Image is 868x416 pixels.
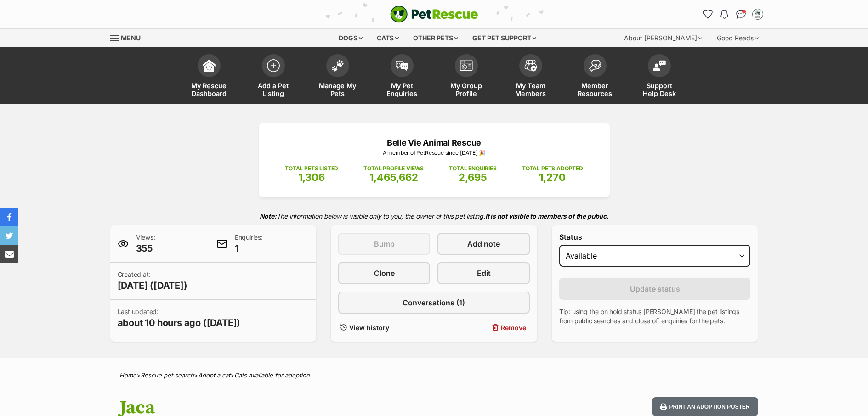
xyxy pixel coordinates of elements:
span: My Rescue Dashboard [188,82,230,97]
p: Last updated: [118,307,241,329]
span: Conversations (1) [403,297,465,308]
a: Add a Pet Listing [241,50,306,104]
p: Tip: using the on hold status [PERSON_NAME] the pet listings from public searches and close off e... [559,307,751,326]
label: Status [559,233,751,241]
span: Support Help Desk [639,82,680,97]
div: Get pet support [466,29,543,47]
span: Add a Pet Listing [253,82,294,97]
span: Member Resources [574,82,616,97]
a: Adopt a cat [198,371,230,379]
button: Notifications [717,7,732,22]
strong: Note: [260,212,277,220]
button: Bump [338,233,430,255]
img: help-desk-icon-fdf02630f3aa405de69fd3d07c3f3aa587a6932b1a1747fa1d2bba05be0121f9.svg [653,60,666,71]
a: Support Help Desk [627,50,692,104]
span: My Pet Enquiries [381,82,423,97]
img: chat-41dd97257d64d25036548639549fe6c8038ab92f7586957e7f3b1b290dea8141.svg [736,10,746,19]
p: A member of PetRescue since [DATE] 🎉 [272,149,596,157]
span: [DATE] ([DATE]) [118,279,187,292]
a: View history [338,321,430,334]
p: Enquiries: [235,233,263,255]
span: 2,695 [459,171,487,183]
span: Add note [467,238,500,249]
button: Print an adoption poster [652,397,758,416]
span: 1,465,662 [369,171,418,183]
span: Update status [630,283,680,294]
a: Home [119,371,136,379]
img: Belle Vie Animal Rescue profile pic [753,10,762,19]
img: group-profile-icon-3fa3cf56718a62981997c0bc7e787c4b2cf8bcc04b72c1350f741eb67cf2f40e.svg [460,60,473,71]
strong: It is not visible to members of the public. [485,212,609,220]
p: Created at: [118,270,187,292]
span: 1,306 [298,171,325,183]
a: My Team Members [499,50,563,104]
div: Dogs [332,29,369,47]
img: manage-my-pets-icon-02211641906a0b7f246fdf0571729dbe1e7629f14944591b6c1af311fb30b64b.svg [331,60,344,72]
span: 355 [136,242,155,255]
span: 1,270 [539,171,566,183]
img: add-pet-listing-icon-0afa8454b4691262ce3f59096e99ab1cd57d4a30225e0717b998d2c9b9846f56.svg [267,59,280,72]
button: My account [750,7,765,22]
a: My Pet Enquiries [370,50,434,104]
p: Belle Vie Animal Rescue [272,136,596,149]
a: Clone [338,262,430,284]
span: Clone [374,268,395,279]
img: team-members-icon-5396bd8760b3fe7c0b43da4ab00e1e3bb1a5d9ba89233759b79545d2d3fc5d0d.svg [524,60,537,72]
p: TOTAL PETS ADOPTED [522,164,583,173]
span: Bump [374,238,395,249]
span: Edit [477,268,491,279]
a: Manage My Pets [306,50,370,104]
p: Views: [136,233,155,255]
p: TOTAL PROFILE VIEWS [363,164,424,173]
a: Rescue pet search [141,371,194,379]
span: Menu [121,34,141,42]
div: Good Reads [710,29,765,47]
a: Member Resources [563,50,627,104]
img: pet-enquiries-icon-7e3ad2cf08bfb03b45e93fb7055b45f3efa6380592205ae92323e6603595dc1f.svg [396,61,408,71]
span: about 10 hours ago ([DATE]) [118,316,241,329]
div: Cats [370,29,405,47]
div: Other pets [407,29,465,47]
img: logo-cat-932fe2b9b8326f06289b0f2fb663e598f794de774fb13d1741a6617ecf9a85b4.svg [390,6,478,23]
ul: Account quick links [701,7,765,22]
div: About [PERSON_NAME] [618,29,709,47]
a: PetRescue [390,6,478,23]
span: My Group Profile [446,82,487,97]
div: > > > [96,372,772,379]
button: Update status [559,278,751,300]
span: Manage My Pets [317,82,358,97]
button: Remove [437,321,529,334]
a: Menu [110,29,147,45]
span: 1 [235,242,263,255]
a: Cats available for adoption [234,371,310,379]
a: Favourites [701,7,715,22]
a: Add note [437,233,529,255]
a: My Rescue Dashboard [177,50,241,104]
p: The information below is visible only to you, the owner of this pet listing. [110,207,758,225]
span: View history [349,323,389,332]
img: member-resources-icon-8e73f808a243e03378d46382f2149f9095a855e16c252ad45f914b54edf8863c.svg [589,60,601,72]
a: Edit [437,262,529,284]
a: My Group Profile [434,50,499,104]
img: notifications-46538b983faf8c2785f20acdc204bb7945ddae34d4c08c2a6579f10ce5e182be.svg [720,10,728,19]
img: dashboard-icon-eb2f2d2d3e046f16d808141f083e7271f6b2e854fb5c12c21221c1fb7104beca.svg [203,59,216,72]
p: TOTAL PETS LISTED [285,164,338,173]
span: My Team Members [510,82,551,97]
a: Conversations [734,7,749,22]
span: Remove [501,323,526,332]
a: Conversations (1) [338,292,530,314]
p: TOTAL ENQUIRIES [449,164,496,173]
